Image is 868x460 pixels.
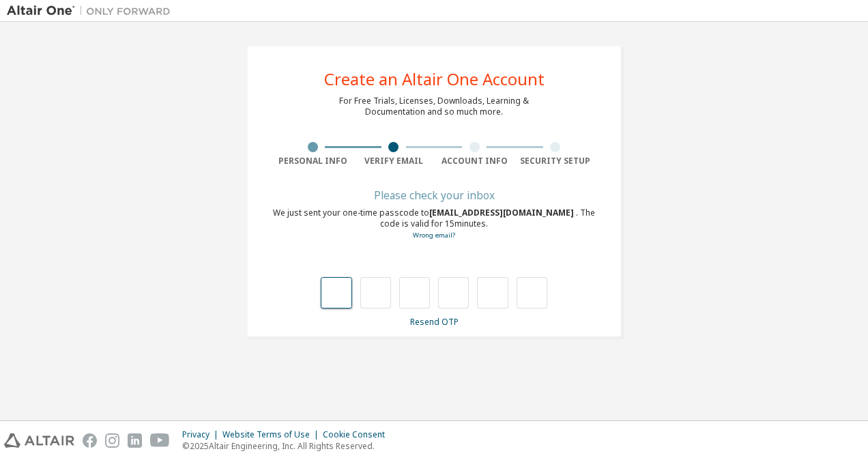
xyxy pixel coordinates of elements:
img: linkedin.svg [128,433,142,448]
img: Altair One [7,4,177,18]
div: Website Terms of Use [222,429,323,440]
a: Go back to the registration form [413,231,455,240]
div: For Free Trials, Licenses, Downloads, Learning & Documentation and so much more. [339,96,529,117]
div: We just sent your one-time passcode to . The code is valid for 15 minutes. [272,207,596,241]
div: Cookie Consent [323,429,393,440]
div: Security Setup [515,156,596,167]
img: youtube.svg [150,433,170,448]
img: instagram.svg [105,433,119,448]
img: altair_logo.svg [4,433,74,448]
div: Account Info [434,156,515,167]
div: Verify Email [353,156,435,167]
div: Personal Info [272,156,353,167]
a: Resend OTP [410,316,459,328]
div: Please check your inbox [272,191,596,199]
div: Privacy [182,429,222,440]
span: [EMAIL_ADDRESS][DOMAIN_NAME] [429,207,576,218]
div: Create an Altair One Account [324,71,545,87]
img: facebook.svg [83,433,97,448]
p: © 2025 Altair Engineering, Inc. All Rights Reserved. [182,440,393,452]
